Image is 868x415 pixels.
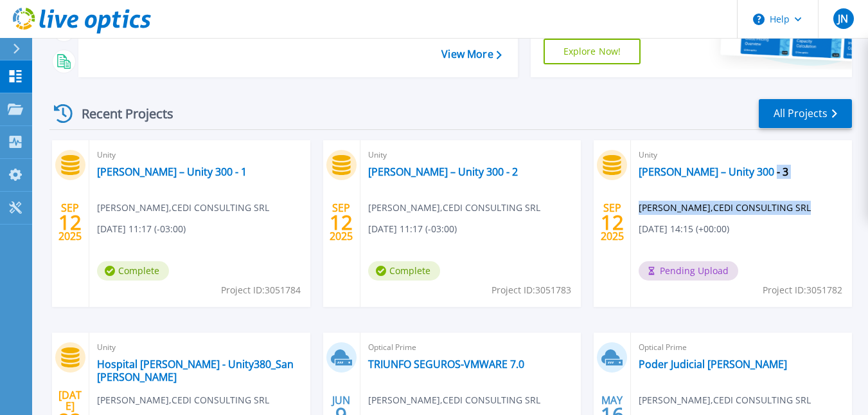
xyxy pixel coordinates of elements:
[639,148,844,162] span: Unity
[441,48,501,60] a: View More
[368,165,518,178] a: [PERSON_NAME] – Unity 300 - 2
[97,201,269,215] span: [PERSON_NAME] , CEDI CONSULTING SRL
[368,340,574,355] span: Optical Prime
[368,358,524,371] a: TRIUNFO SEGUROS-VMWARE 7.0
[97,393,269,407] span: [PERSON_NAME] , CEDI CONSULTING SRL
[97,358,303,383] a: Hospital [PERSON_NAME] - Unity380_San [PERSON_NAME]
[639,261,738,281] span: Pending Upload
[368,261,440,281] span: Complete
[639,358,787,371] a: Poder Judicial [PERSON_NAME]
[639,201,811,215] span: [PERSON_NAME] , CEDI CONSULTING SRL
[97,222,186,236] span: [DATE] 11:17 (-03:00)
[601,217,624,228] span: 12
[330,217,353,228] span: 12
[639,165,788,178] a: [PERSON_NAME] – Unity 300 - 3
[763,283,842,297] span: Project ID: 3051782
[368,393,540,407] span: [PERSON_NAME] , CEDI CONSULTING SRL
[49,98,191,129] div: Recent Projects
[368,148,574,162] span: Unity
[600,199,624,246] div: SEP 2025
[368,222,457,236] span: [DATE] 11:17 (-03:00)
[97,261,169,281] span: Complete
[221,283,301,297] span: Project ID: 3051784
[58,199,82,246] div: SEP 2025
[58,217,82,228] span: 12
[639,222,729,236] span: [DATE] 14:15 (+00:00)
[639,393,811,407] span: [PERSON_NAME] , CEDI CONSULTING SRL
[329,199,353,246] div: SEP 2025
[759,99,852,128] a: All Projects
[492,283,571,297] span: Project ID: 3051783
[97,165,247,178] a: [PERSON_NAME] – Unity 300 - 1
[97,148,303,162] span: Unity
[639,340,844,355] span: Optical Prime
[97,340,303,355] span: Unity
[838,14,848,24] span: JN
[544,39,641,64] a: Explore Now!
[368,201,540,215] span: [PERSON_NAME] , CEDI CONSULTING SRL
